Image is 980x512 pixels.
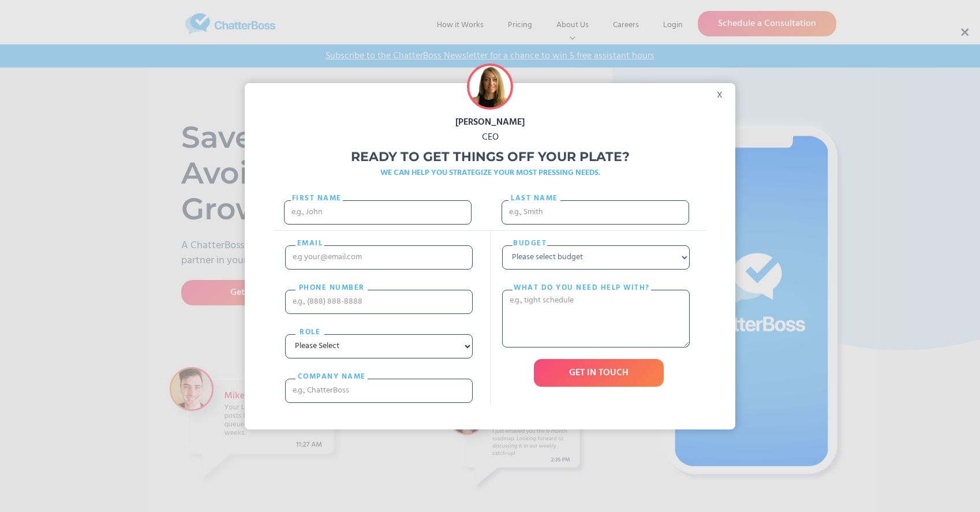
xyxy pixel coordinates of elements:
[482,130,499,145] span: CEO
[285,245,473,270] input: e.g your@email.com
[511,192,558,204] span: Last name
[297,237,323,249] span: email
[717,89,723,100] span: x
[513,237,547,249] span: Budget
[534,359,664,387] input: GET IN TOUCH
[300,326,320,338] span: Role
[514,282,650,294] span: What do you need help with?
[380,166,600,180] span: WE CAN HELP YOU STRATEGIZE YOUR MOST PRESSING NEEDS.
[299,282,365,294] span: PHONE nUMBER
[285,290,473,314] input: e.g., (888) 888-8888
[284,200,472,225] input: e.g., John
[351,149,630,165] span: Ready to get things off your plate?
[292,192,342,204] span: First Name
[274,186,706,414] form: Freebie Popup Form 2021
[502,200,689,225] input: e.g., Smith
[298,371,366,383] span: cOMPANY NAME
[455,115,525,130] span: [PERSON_NAME]
[285,379,473,403] input: e.g., ChatterBoss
